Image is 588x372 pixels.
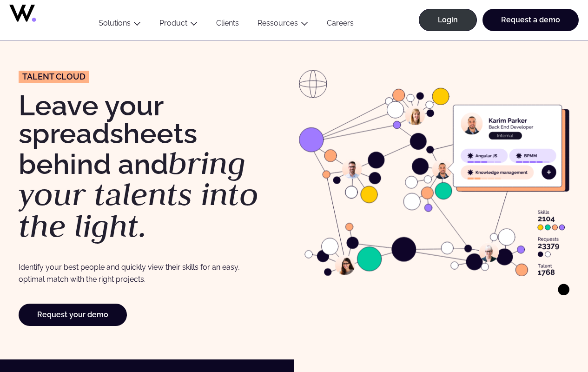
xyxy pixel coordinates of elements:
a: Request your demo [19,304,127,326]
a: Request a demo [482,9,579,31]
a: Login [419,9,477,31]
p: Identify your best people and quickly view their skills for an easy, optimal match with the right... [19,261,262,285]
a: Clients [207,19,248,31]
a: Ressources [258,19,298,27]
button: Product [150,19,207,31]
iframe: Chatbot [527,311,575,359]
a: Careers [317,19,363,31]
h1: Leave your spreadsheets behind and [19,92,290,242]
span: Talent Cloud [22,73,86,81]
button: Ressources [248,19,317,31]
button: Solutions [89,19,150,31]
em: bring your talents into the light. [19,142,258,246]
a: Product [159,19,187,27]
